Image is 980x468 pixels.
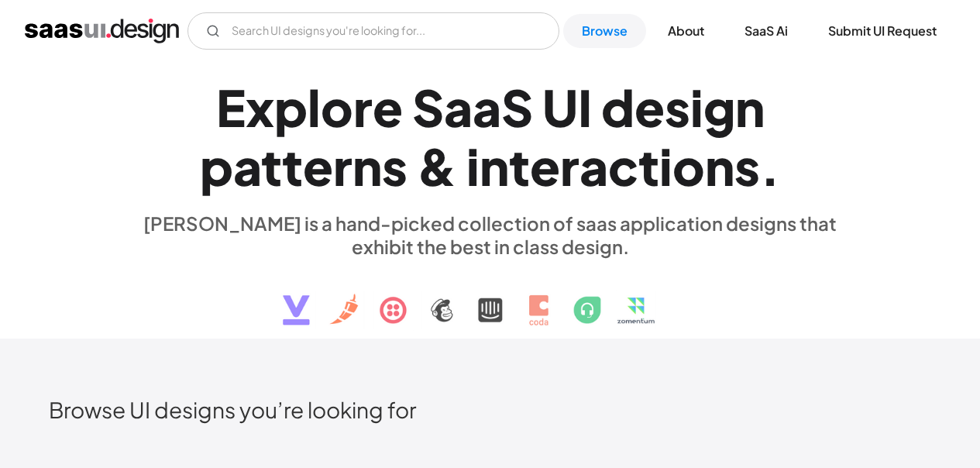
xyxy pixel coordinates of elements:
img: text, icon, saas logo [256,258,725,339]
h1: Explore SaaS UI design patterns & interactions. [134,77,847,197]
a: Submit UI Request [810,14,955,48]
a: About [649,14,723,48]
h2: Browse UI designs you’re looking for [49,396,931,423]
a: SaaS Ai [726,14,806,48]
input: Search UI designs you're looking for... [187,12,559,50]
a: Browse [563,14,646,48]
div: [PERSON_NAME] is a hand-picked collection of saas application designs that exhibit the best in cl... [134,212,847,258]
